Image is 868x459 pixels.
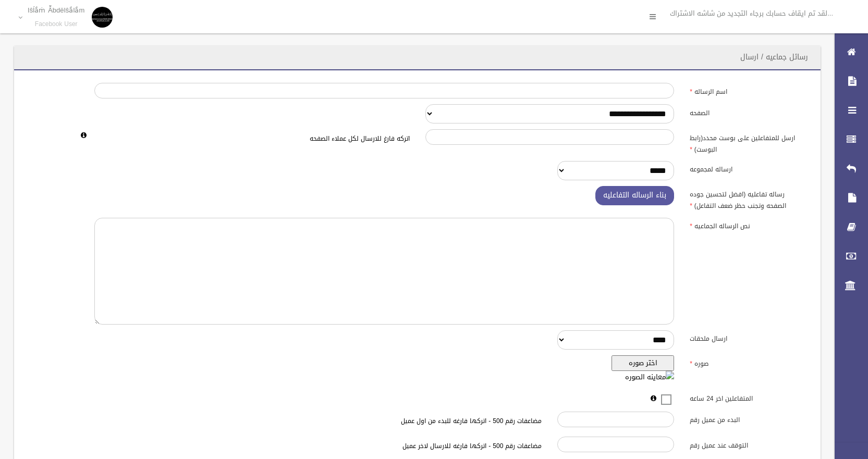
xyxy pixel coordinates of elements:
label: البدء من عميل رقم [682,412,814,426]
button: اختر صوره [612,355,674,371]
label: الصفحه [682,104,814,119]
label: ارساله لمجموعه [682,161,814,176]
h6: اتركه فارغ للارسال لكل عملاء الصفحه [94,135,410,142]
header: رسائل جماعيه / ارسال [728,47,821,67]
label: اسم الرساله [682,83,814,97]
img: معاينه الصوره [625,371,674,383]
label: نص الرساله الجماعيه [682,218,814,232]
label: رساله تفاعليه (افضل لتحسين جوده الصفحه وتجنب حظر ضعف التفاعل) [682,186,814,212]
button: بناء الرساله التفاعليه [595,186,674,205]
label: التوقف عند عميل رقم [682,437,814,451]
p: Iŝĺắṁ Ẫbdëlŝắlắm [28,6,84,14]
h6: مضاعفات رقم 500 - اتركها فارغه للبدء من اول عميل [227,418,542,425]
label: ارسل للمتفاعلين على بوست محدد(رابط البوست) [682,129,814,155]
label: صوره [682,355,814,370]
label: المتفاعلين اخر 24 ساعه [682,390,814,404]
small: Facebook User [28,20,84,28]
label: ارسال ملحقات [682,330,814,345]
h6: مضاعفات رقم 500 - اتركها فارغه للارسال لاخر عميل [227,443,542,450]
